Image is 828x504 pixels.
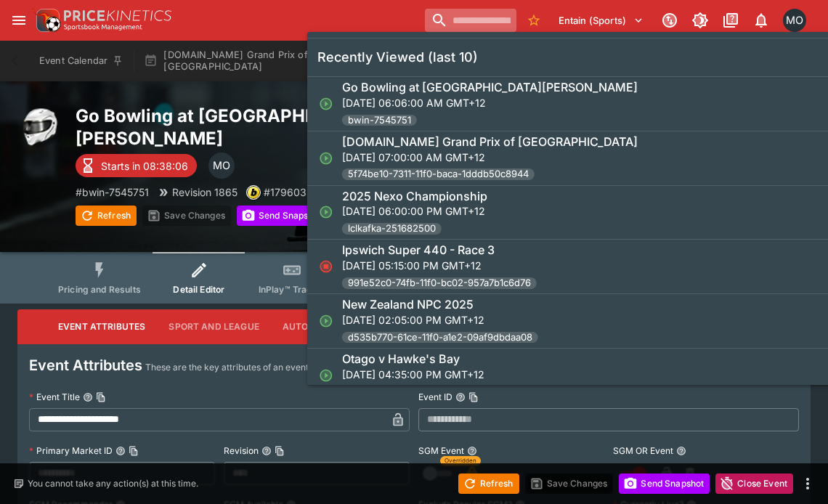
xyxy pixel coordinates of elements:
p: Copy To Clipboard [76,184,149,200]
p: Primary Market ID [29,444,113,457]
span: 5f74be10-7311-11f0-baca-1dddb50c8944 [342,167,535,182]
p: Event ID [418,391,452,403]
button: Close Event [715,473,793,494]
h6: New Zealand NPC 2025 [342,297,474,312]
input: search [425,9,516,32]
button: Send Snapshot [619,473,710,494]
button: Event Attributes [46,309,157,344]
img: PriceKinetics Logo [32,6,61,35]
p: SGM Event [418,444,464,457]
button: Copy To Clipboard [468,392,479,402]
img: bwin.png [247,186,260,199]
button: Event TitleCopy To Clipboard [83,392,93,402]
svg: Open [319,97,333,111]
button: SGM Event [467,446,477,456]
button: SGM OR Event [676,446,686,456]
p: Revision [224,444,259,457]
button: Send Snapshot [237,206,328,226]
p: You cannot take any action(s) at this time. [28,477,198,490]
div: bwin [246,185,261,200]
button: Copy To Clipboard [275,446,285,456]
button: Documentation [718,7,744,33]
p: Starts in 08:38:06 [101,158,188,174]
button: Primary Market IDCopy To Clipboard [115,446,126,456]
h5: Recently Viewed (last 10) [317,49,478,65]
button: Event Calendar [31,41,132,81]
button: Copy To Clipboard [129,446,139,456]
p: [DATE] 05:15:00 PM GMT+12 [342,258,537,273]
p: Copy To Clipboard [264,184,317,200]
p: These are the key attributes of an event, in many cases taking priority over market level options. [145,360,540,375]
svg: Open [319,368,333,383]
button: Notifications [748,7,774,33]
button: Sport and League [157,309,270,344]
svg: Open [319,151,333,166]
button: RevisionCopy To Clipboard [261,446,272,456]
button: Event IDCopy To Clipboard [455,392,466,402]
span: spin-pk3FB5IgAKwXfMsXk09l_-XWjEE [342,385,528,399]
button: Automation [271,309,356,344]
span: Overridden [445,456,476,466]
p: [DATE] 04:35:00 PM GMT+12 [342,367,528,382]
h4: Event Attributes [29,356,142,375]
button: Toggle light/dark mode [687,7,713,33]
button: Copy To Clipboard [96,392,106,402]
button: Connected to PK [657,7,683,33]
span: Detail Editor [173,284,224,295]
button: [DOMAIN_NAME] Grand Prix of [GEOGRAPHIC_DATA] [135,41,344,81]
span: 991e52c0-74fb-11f0-bc02-957a7b1c6d76 [342,276,537,290]
span: Pricing and Results [58,284,141,295]
h6: [DOMAIN_NAME] Grand Prix of [GEOGRAPHIC_DATA] [342,134,638,150]
button: Refresh [76,206,137,226]
button: open drawer [6,7,32,33]
img: motorracing.png [17,105,64,151]
div: Matthew Oliver [208,153,235,179]
h6: Otago v Hawke's Bay [342,351,460,367]
div: Matt Oliver [783,9,806,32]
p: Event Title [29,391,80,403]
svg: Closed [319,259,333,274]
p: [DATE] 02:05:00 PM GMT+12 [342,312,538,328]
span: lclkafka-251682500 [342,221,442,236]
h6: Ipswich Super 440 - Race 3 [342,243,495,258]
p: [DATE] 07:00:00 AM GMT+12 [342,150,638,165]
h2: Copy To Clipboard [76,105,504,150]
span: bwin-7545751 [342,113,417,128]
h6: 2025 Nexo Championship [342,189,487,204]
svg: Open [319,205,333,219]
button: No Bookmarks [522,9,545,32]
span: d535b770-61ce-11f0-a1e2-09af9dbdaa08 [342,330,538,345]
p: [DATE] 06:06:00 AM GMT+12 [342,95,638,110]
p: SGM OR Event [613,444,673,457]
button: Select Tenant [550,9,652,32]
img: Sportsbook Management [64,24,142,31]
button: more [799,475,816,492]
div: Event type filters [46,252,782,304]
button: Refresh [458,473,519,494]
svg: Open [319,314,333,328]
p: [DATE] 06:00:00 PM GMT+12 [342,203,487,219]
h6: Go Bowling at [GEOGRAPHIC_DATA][PERSON_NAME] [342,80,638,95]
p: Revision 1865 [172,184,238,200]
span: InPlay™ Trading [259,284,325,295]
button: Matt Oliver [779,4,811,36]
img: PriceKinetics [64,10,171,21]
